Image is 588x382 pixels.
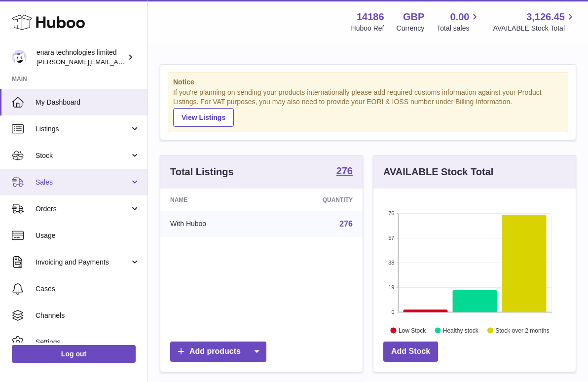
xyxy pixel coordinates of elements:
[160,189,267,211] th: Name
[173,88,563,126] div: If you're planning on sending your products internationally please add required customs informati...
[170,342,266,362] a: Add products
[388,210,394,216] text: 76
[450,10,470,24] span: 0.00
[388,260,394,266] text: 38
[339,220,353,228] a: 276
[351,24,384,33] div: Huboo Ref
[267,189,363,211] th: Quantity
[495,327,549,334] text: Stock over 2 months
[399,327,426,334] text: Low Stock
[388,235,394,241] text: 57
[173,77,563,87] strong: Notice
[403,10,424,24] strong: GBP
[36,178,130,187] span: Sales
[493,10,576,33] a: 3,126.45 AVAILABLE Stock Total
[526,10,565,24] span: 3,126.45
[36,258,130,267] span: Invoicing and Payments
[36,311,140,320] span: Channels
[12,345,136,363] a: Log out
[37,58,198,66] span: [PERSON_NAME][EMAIL_ADDRESS][DOMAIN_NAME]
[36,124,130,134] span: Listings
[391,309,394,315] text: 0
[437,10,480,33] a: 0.00 Total sales
[383,165,493,179] h3: AVAILABLE Stock Total
[397,24,425,33] div: Currency
[36,284,140,294] span: Cases
[336,166,353,178] a: 276
[12,50,27,65] img: Dee@enara.co
[36,98,140,107] span: My Dashboard
[36,151,130,160] span: Stock
[170,165,234,179] h3: Total Listings
[173,108,234,127] a: View Listings
[336,166,353,176] strong: 276
[36,338,140,347] span: Settings
[493,24,576,33] span: AVAILABLE Stock Total
[37,48,125,67] div: enara technologies limited
[443,327,479,334] text: Healthy stock
[357,10,384,24] strong: 14186
[437,24,480,33] span: Total sales
[36,231,140,240] span: Usage
[388,284,394,290] text: 19
[383,342,438,362] a: Add Stock
[160,211,267,237] td: With Huboo
[36,204,130,214] span: Orders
